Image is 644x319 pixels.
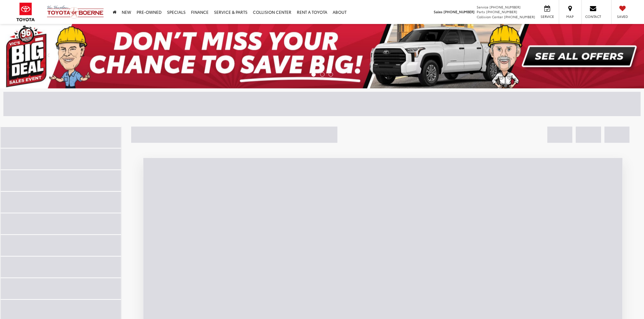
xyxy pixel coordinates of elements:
[47,5,104,19] img: Vic Vaughan Toyota of Boerne
[563,14,577,19] span: Map
[486,9,517,14] span: [PHONE_NUMBER]
[444,9,475,14] span: [PHONE_NUMBER]
[477,14,503,19] span: Collision Center
[477,4,488,9] span: Service
[540,14,555,19] span: Service
[477,9,485,14] span: Parts
[434,9,443,14] span: Sales
[504,14,535,19] span: [PHONE_NUMBER]
[585,14,601,19] span: Contact
[615,14,630,19] span: Saved
[490,4,521,9] span: [PHONE_NUMBER]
